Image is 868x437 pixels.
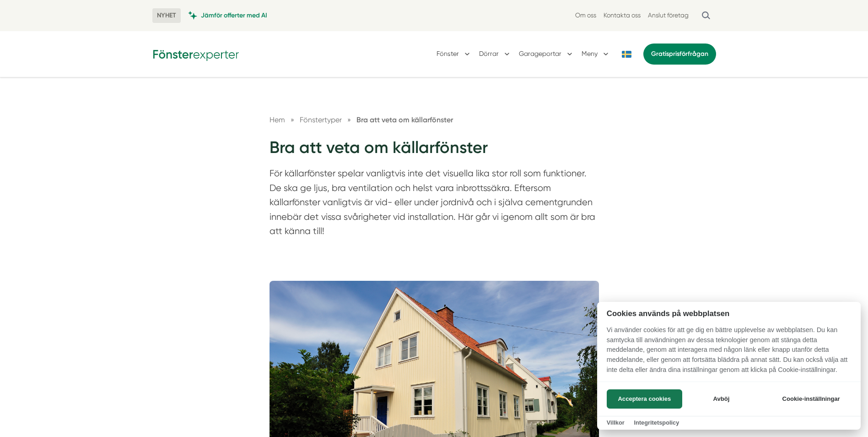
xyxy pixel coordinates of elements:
[607,419,625,426] a: Villkor
[771,389,851,409] button: Cookie-inställningar
[597,325,861,381] p: Vi använder cookies för att ge dig en bättre upplevelse av webbplatsen. Du kan samtycka till anvä...
[685,389,758,409] button: Avböj
[607,389,682,409] button: Acceptera cookies
[597,309,861,318] h2: Cookies används på webbplatsen
[634,419,679,426] a: Integritetspolicy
